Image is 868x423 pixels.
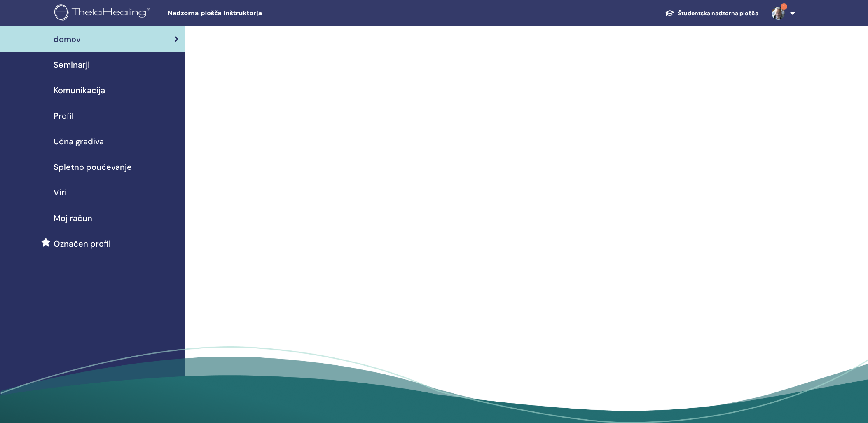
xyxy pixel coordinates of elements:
span: Moj račun [54,212,92,224]
span: Učna gradiva [54,135,104,148]
span: Viri [54,186,67,199]
span: Spletno poučevanje [54,161,132,173]
span: 1 [781,3,787,10]
img: graduation-cap-white.svg [665,9,675,16]
span: Seminarji [54,59,90,71]
a: Študentska nadzorna plošča [658,6,765,21]
img: default.jpg [772,7,785,20]
span: Profil [54,110,74,122]
span: Označen profil [54,237,111,250]
span: domov [54,33,81,45]
img: logo.png [54,4,153,23]
span: Nadzorna plošča inštruktorja [168,9,291,18]
span: Komunikacija [54,84,105,96]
